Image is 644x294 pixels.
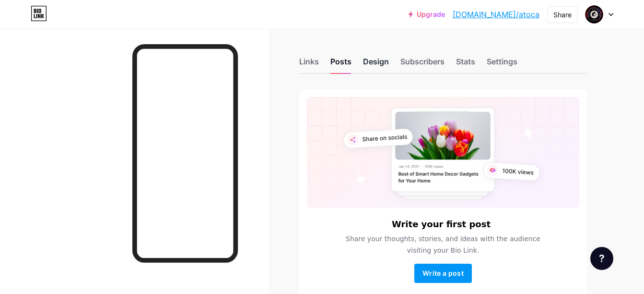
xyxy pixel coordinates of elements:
[363,56,389,73] div: Design
[299,56,319,73] div: Links
[330,56,351,73] div: Posts
[487,56,517,73] div: Settings
[453,9,539,20] a: [DOMAIN_NAME]/atoca
[585,5,603,24] img: Selly
[400,56,445,73] div: Subscribers
[414,264,472,283] button: Write a post
[553,10,572,20] div: Share
[456,56,475,73] div: Stats
[422,269,464,277] span: Write a post
[409,11,445,18] a: Upgrade
[334,233,552,256] span: Share your thoughts, stories, and ideas with the audience visiting your Bio Link.
[392,220,491,229] h6: Write your first post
